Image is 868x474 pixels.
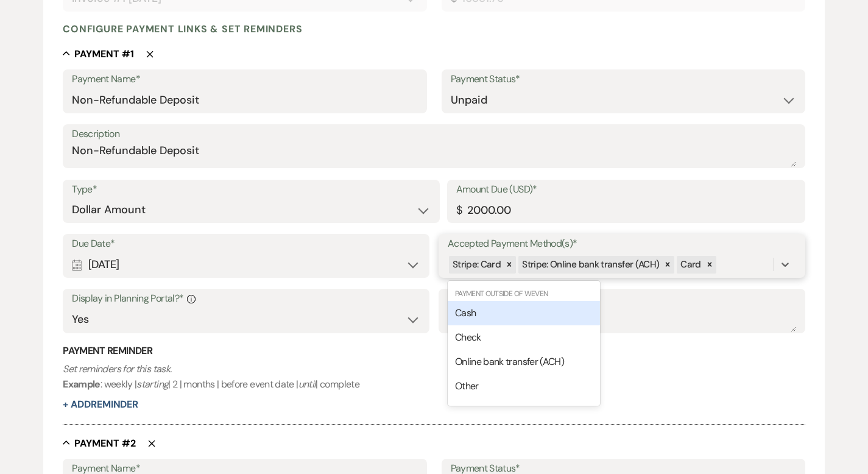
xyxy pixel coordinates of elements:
[63,378,101,391] b: Example
[680,258,700,271] span: Card
[63,23,302,35] h4: Configure payment links & set reminders
[72,143,796,167] textarea: Non-Refundable Deposit
[453,258,501,271] span: Stripe: Card
[298,378,316,391] i: until
[74,48,134,61] h5: Payment # 1
[522,258,659,271] span: Stripe: Online bank transfer (ACH)
[63,48,134,60] button: Payment #1
[136,378,168,391] i: starting
[63,344,805,358] h3: Payment Reminder
[448,290,796,308] label: Notes
[451,71,796,88] label: Payment Status*
[72,290,420,308] label: Display in Planning Portal?*
[63,361,805,392] p: : weekly | | 2 | months | before event date | | complete
[72,181,430,199] label: Type*
[456,181,796,199] label: Amount Due (USD)*
[448,288,600,299] div: Payment Outside of Weven
[455,306,476,319] span: Cash
[72,71,417,88] label: Payment Name*
[455,355,564,368] span: Online bank transfer (ACH)
[456,202,462,219] div: $
[72,253,420,277] div: [DATE]
[63,363,171,375] i: Set reminders for this task.
[74,437,136,450] h5: Payment # 2
[72,235,420,253] label: Due Date*
[63,437,136,449] button: Payment #2
[63,400,138,409] button: + AddReminder
[455,380,479,392] span: Other
[72,126,796,143] label: Description
[448,235,796,253] label: Accepted Payment Method(s)*
[455,331,481,344] span: Check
